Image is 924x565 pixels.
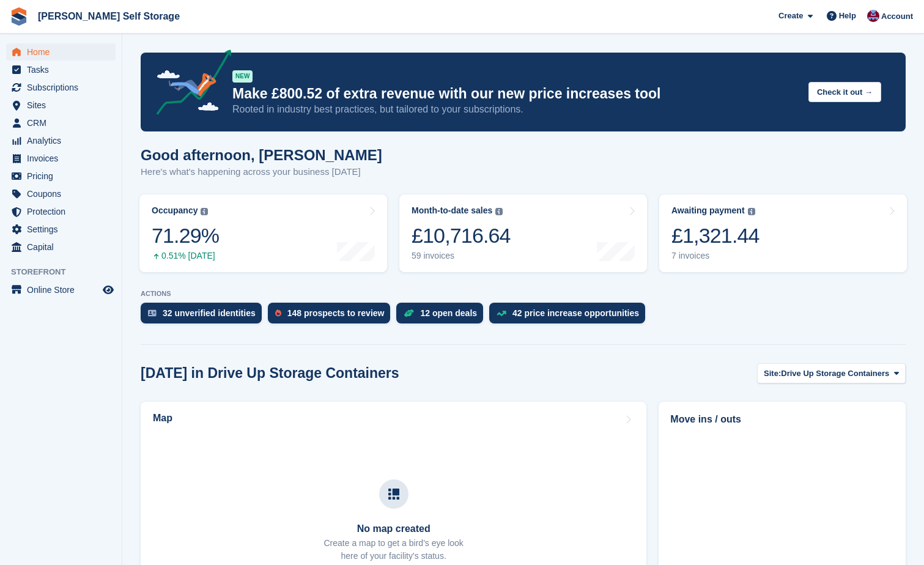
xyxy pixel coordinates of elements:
div: £1,321.44 [671,223,760,248]
div: £10,716.64 [412,223,511,248]
a: menu [6,97,116,114]
img: map-icn-33ee37083ee616e46c38cad1a60f524a97daa1e2b2c8c0bc3eb3415660979fc1.svg [388,489,399,500]
span: Tasks [27,61,100,78]
img: price_increase_opportunities-93ffe204e8149a01c8c9dc8f82e8f89637d9d84a8eef4429ea346261dce0b2c0.svg [497,311,506,316]
span: Drive Up Storage Containers [781,367,889,380]
h2: [DATE] in Drive Up Storage Containers [141,365,399,382]
img: deal-1b604bf984904fb50ccaf53a9ad4b4a5d6e5aea283cecdc64d6e3604feb123c2.svg [404,309,414,317]
p: Rooted in industry best practices, but tailored to your subscriptions. [232,103,799,116]
div: 71.29% [152,223,219,248]
a: menu [6,61,116,78]
img: price-adjustments-announcement-icon-8257ccfd72463d97f412b2fc003d46551f7dbcb40ab6d574587a9cd5c0d94... [146,50,232,119]
div: 12 open deals [420,308,477,318]
div: 148 prospects to review [287,308,385,318]
div: NEW [232,70,253,83]
a: menu [6,281,116,298]
button: Check it out → [808,82,881,102]
h2: Move ins / outs [670,412,894,427]
a: menu [6,185,116,202]
div: 59 invoices [412,251,511,261]
img: icon-info-grey-7440780725fd019a000dd9b08b2336e03edf1995a4989e88bcd33f0948082b44.svg [748,208,755,215]
span: Protection [27,203,100,220]
span: Online Store [27,281,100,298]
a: 12 open deals [396,303,489,330]
a: [PERSON_NAME] Self Storage [33,6,185,26]
p: Here's what's happening across your business [DATE] [141,165,382,179]
span: Subscriptions [27,79,100,96]
a: menu [6,203,116,220]
span: Account [881,10,913,23]
a: menu [6,150,116,167]
a: menu [6,79,116,96]
div: Awaiting payment [671,205,745,216]
a: menu [6,168,116,185]
h2: Map [153,413,172,424]
h1: Good afternoon, [PERSON_NAME] [141,147,382,163]
div: 42 price increase opportunities [512,308,639,318]
div: 32 unverified identities [163,308,256,318]
a: Occupancy 71.29% 0.51% [DATE] [139,194,387,272]
img: icon-info-grey-7440780725fd019a000dd9b08b2336e03edf1995a4989e88bcd33f0948082b44.svg [201,208,208,215]
span: Capital [27,238,100,256]
div: 0.51% [DATE] [152,251,219,261]
img: verify_identity-adf6edd0f0f0b5bbfe63781bf79b02c33cf7c696d77639b501bdc392416b5a36.svg [148,309,157,317]
a: Awaiting payment £1,321.44 7 invoices [659,194,907,272]
p: ACTIONS [141,290,906,298]
span: Home [27,43,100,61]
span: Invoices [27,150,100,167]
p: Create a map to get a bird's eye look here of your facility's status. [323,537,463,563]
a: menu [6,221,116,238]
span: CRM [27,114,100,131]
a: Month-to-date sales £10,716.64 59 invoices [399,194,647,272]
a: menu [6,132,116,149]
h3: No map created [323,523,463,534]
a: 148 prospects to review [268,303,397,330]
span: Coupons [27,185,100,202]
img: prospect-51fa495bee0391a8d652442698ab0144808aea92771e9ea1ae160a38d050c398.svg [275,309,281,317]
a: Preview store [101,282,116,297]
img: Tracy Bailey [867,10,879,22]
span: Sites [27,97,100,114]
p: Make £800.52 of extra revenue with our new price increases tool [232,85,799,103]
span: Analytics [27,132,100,149]
span: Site: [764,367,781,380]
span: Create [778,10,803,22]
span: Pricing [27,168,100,185]
span: Help [839,10,856,22]
span: Storefront [11,266,122,278]
div: Month-to-date sales [412,205,492,216]
img: stora-icon-8386f47178a22dfd0bd8f6a31ec36ba5ce8667c1dd55bd0f319d3a0aa187defe.svg [10,7,28,26]
span: Settings [27,221,100,238]
a: menu [6,238,116,256]
div: 7 invoices [671,251,760,261]
a: 32 unverified identities [141,303,268,330]
div: Occupancy [152,205,198,216]
a: menu [6,43,116,61]
a: 42 price increase opportunities [489,303,651,330]
a: menu [6,114,116,131]
img: icon-info-grey-7440780725fd019a000dd9b08b2336e03edf1995a4989e88bcd33f0948082b44.svg [495,208,503,215]
button: Site: Drive Up Storage Containers [757,363,906,383]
